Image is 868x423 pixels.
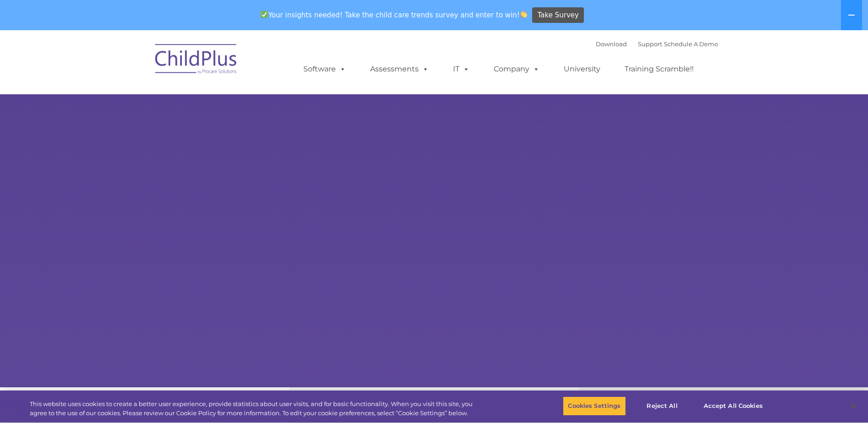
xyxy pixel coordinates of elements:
[520,11,527,18] img: 👏
[361,60,438,78] a: Assessments
[444,60,479,78] a: IT
[151,38,242,83] img: ChildPlus by Procare Solutions
[538,7,579,23] span: Take Survey
[30,400,477,418] div: This website uses cookies to create a better user experience, provide statistics about user visit...
[699,396,768,416] button: Accept All Cookies
[127,98,166,105] span: Phone number
[843,396,863,416] button: Close
[485,60,549,78] a: Company
[257,6,531,24] span: Your insights needed! Take the child care trends survey and enter to win!
[596,40,627,48] a: Download
[596,40,718,48] font: |
[294,60,355,78] a: Software
[563,396,625,416] button: Cookies Settings
[127,60,155,67] span: Last name
[664,40,718,48] a: Schedule A Demo
[555,60,609,78] a: University
[615,60,703,78] a: Training Scramble!!
[532,7,584,23] a: Take Survey
[261,11,268,18] img: ✅
[634,396,691,416] button: Reject All
[638,40,662,48] a: Support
